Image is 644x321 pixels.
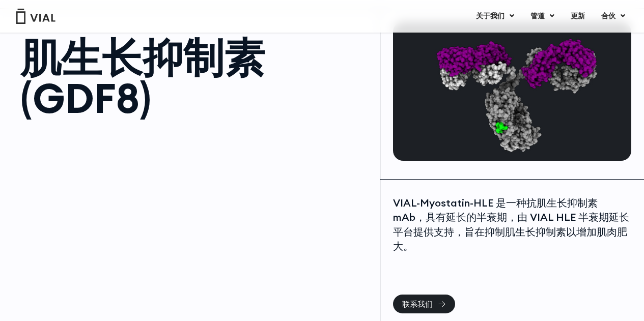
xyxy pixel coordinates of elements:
font: 合伙 [601,11,615,21]
font: 更新 [571,11,585,21]
a: 合伙菜单切换 [593,8,633,25]
font: VIAL-Myostatin-HLE 是一种抗肌生长抑制素 mAb，具有延长的半衰期，由 VIAL HLE 半衰期延长平台提供支持，旨在抑制肌生长抑制素以增加肌肉肥大。 [393,196,629,253]
font: 联系我们 [402,299,433,309]
a: 更新 [563,8,593,25]
img: 小瓶标志 [15,9,56,24]
font: 关于我们 [476,11,505,21]
font: 肌生长抑制素 (GDF8) [20,32,265,124]
font: 管道 [530,11,545,21]
a: 联系我们 [393,295,455,313]
a: 管道菜单切换 [522,8,562,25]
a: 关于我们菜单切换 [468,8,522,25]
